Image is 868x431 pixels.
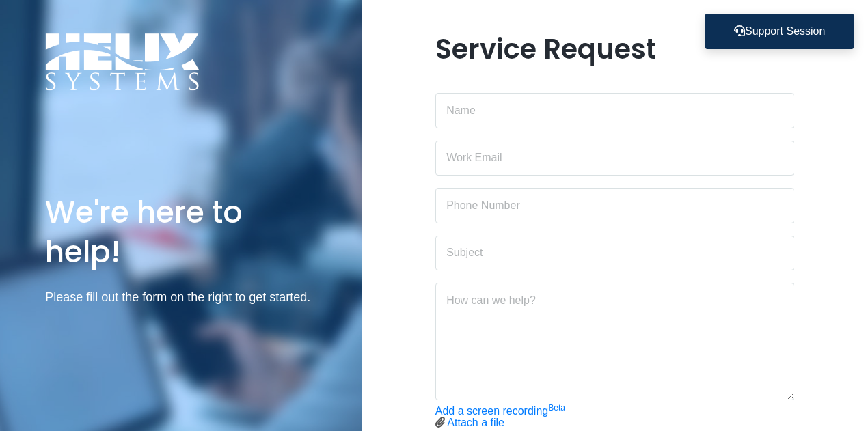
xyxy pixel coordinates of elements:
[435,405,565,417] a: Add a screen recordingBeta
[447,417,504,428] a: Attach a file
[705,14,854,49] button: Support Session
[435,93,795,128] input: Name
[435,236,795,271] input: Subject
[45,288,316,307] p: Please fill out the form on the right to get started.
[435,188,795,223] input: Phone Number
[45,33,200,91] img: Logo
[435,33,795,66] h1: Service Request
[548,403,565,413] sup: Beta
[435,141,795,176] input: Work Email
[45,193,316,270] h1: We're here to help!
